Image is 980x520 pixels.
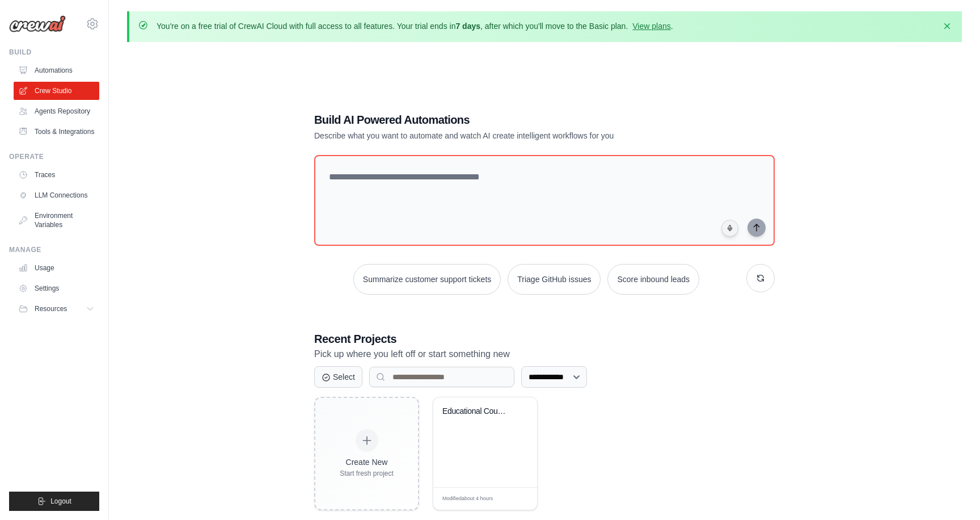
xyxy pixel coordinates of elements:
[157,20,673,32] p: You're on a free trial of CrewAI Cloud with full access to all features. Your trial ends in , aft...
[721,220,738,237] button: Click to speak your automation idea
[314,331,775,347] h3: Recent Projects
[314,130,695,141] p: Describe what you want to automate and watch AI create intelligent workflows for you
[14,279,99,297] a: Settings
[14,61,99,79] a: Automations
[314,112,695,128] h1: Build AI Powered Automations
[314,347,775,362] p: Pick up where you left off or start something new
[746,264,775,292] button: Get new suggestions
[353,264,501,295] button: Summarize customer support tickets
[455,22,480,31] strong: 7 days
[35,304,67,313] span: Resources
[14,259,99,277] a: Usage
[9,492,99,511] button: Logout
[9,48,99,57] div: Build
[442,406,511,417] div: Educational Course Creator
[632,22,670,31] a: View plans
[9,152,99,161] div: Operate
[14,300,99,318] button: Resources
[14,207,99,234] a: Environment Variables
[9,245,99,254] div: Manage
[9,15,66,32] img: Logo
[14,102,99,120] a: Agents Repository
[14,123,99,141] a: Tools & Integrations
[14,166,99,184] a: Traces
[607,264,699,295] button: Score inbound leads
[508,264,601,295] button: Triage GitHub issues
[14,186,99,204] a: LLM Connections
[340,456,394,468] div: Create New
[14,82,99,100] a: Crew Studio
[510,494,520,503] span: Edit
[442,495,493,503] span: Modified about 4 hours
[314,366,362,388] button: Select
[50,497,71,506] span: Logout
[340,469,394,478] div: Start fresh project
